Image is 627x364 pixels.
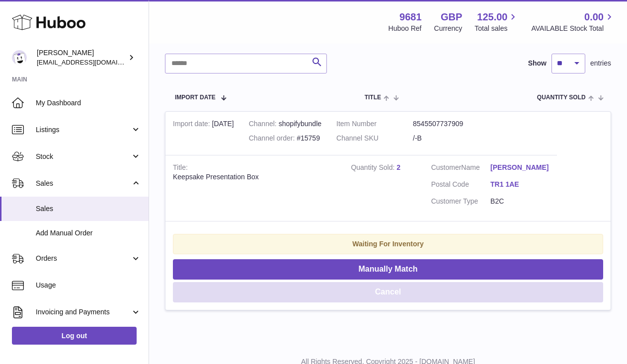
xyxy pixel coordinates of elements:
dt: Postal Code [431,180,490,192]
span: Invoicing and Payments [36,307,131,317]
a: [PERSON_NAME] [490,163,549,172]
span: Total sales [474,24,519,33]
img: hello@colourchronicles.com [12,50,27,65]
span: Quantity Sold [537,94,586,101]
a: 2 [396,163,400,171]
a: 125.00 Total sales [474,10,519,33]
dt: Item Number [336,119,413,129]
span: [EMAIL_ADDRESS][DOMAIN_NAME] [37,58,146,66]
div: shopifybundle [249,119,321,129]
span: Stock [36,152,131,161]
span: Add Manual Order [36,228,141,238]
span: Usage [36,281,141,290]
span: 125.00 [477,10,507,24]
span: Sales [36,179,131,188]
strong: 9681 [399,10,422,24]
dd: B2C [490,197,549,206]
dt: Customer Type [431,197,490,206]
span: 0.00 [584,10,604,24]
div: Currency [434,24,463,33]
span: Sales [36,204,141,214]
span: My Dashboard [36,98,141,108]
strong: Channel [249,120,279,130]
strong: Waiting For Inventory [352,240,423,248]
strong: Import date [173,120,212,130]
span: Customer [431,163,462,171]
dt: Channel SKU [336,134,413,143]
button: Cancel [173,282,603,302]
strong: Channel order [249,134,297,145]
div: #15759 [249,134,321,143]
span: AVAILABLE Stock Total [531,24,615,33]
div: Huboo Ref [389,24,422,33]
span: Title [365,94,381,101]
a: Log out [12,327,137,345]
strong: Title [173,163,188,174]
span: entries [590,59,611,68]
div: Keepsake Presentation Box [173,172,336,182]
dt: Name [431,163,490,175]
span: Orders [36,254,131,263]
dd: /-B [413,134,489,143]
dd: 8545507737909 [413,119,489,129]
span: Listings [36,125,131,135]
td: [DATE] [165,112,241,155]
button: Manually Match [173,259,603,280]
label: Show [528,59,547,68]
strong: GBP [441,10,462,24]
strong: Quantity Sold [351,163,396,174]
a: TR1 1AE [490,180,549,189]
div: [PERSON_NAME] [37,48,126,67]
span: Import date [175,94,216,101]
a: 0.00 AVAILABLE Stock Total [531,10,615,33]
